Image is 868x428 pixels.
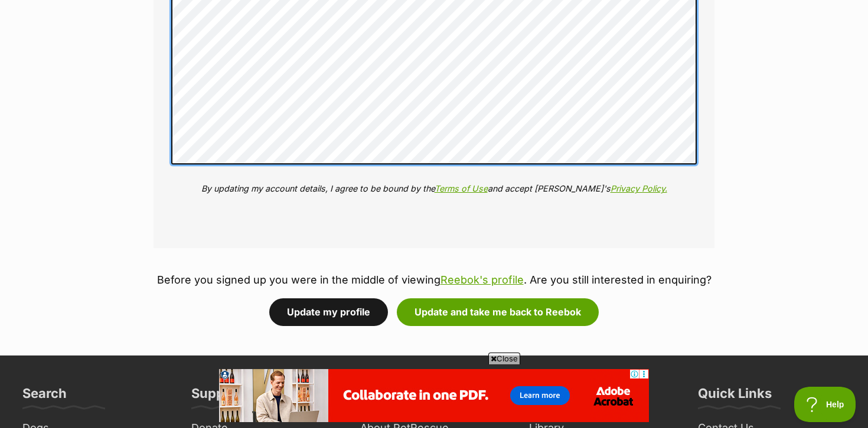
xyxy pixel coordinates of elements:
button: Update my profile [269,298,388,325]
h3: Quick Links [698,385,772,409]
iframe: Help Scout Beacon - Open [794,387,856,422]
iframe: Advertisement [219,369,649,422]
a: Reebok's profile [440,274,524,286]
p: Before you signed up you were in the middle of viewing . Are you still interested in enquiring? [154,272,714,288]
a: Privacy Policy. [611,183,667,193]
button: Update and take me back to Reebok [397,298,599,325]
h3: Search [22,385,67,409]
span: Close [488,353,520,364]
a: Terms of Use [435,183,488,193]
h3: Support [191,385,243,409]
p: By updating my account details, I agree to be bound by the and accept [PERSON_NAME]'s [171,182,697,195]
